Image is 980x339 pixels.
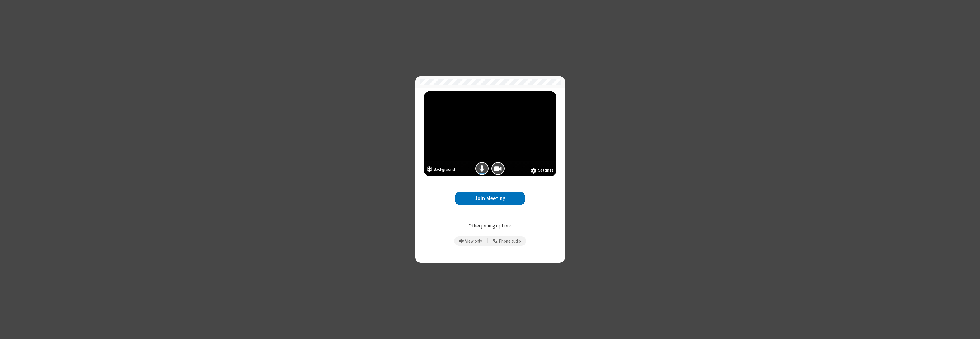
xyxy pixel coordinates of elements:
button: Use your phone for mic and speaker while you view the meeting on this device. [491,236,523,246]
p: Other joining options [424,222,556,230]
span: Phone audio [499,239,521,244]
button: Join Meeting [455,192,525,206]
button: Settings [531,167,554,174]
button: Mic is on [475,162,489,175]
button: Camera is on [491,162,505,175]
button: Background [427,166,455,174]
span: View only [465,239,482,244]
button: Prevent echo when there is already an active mic and speaker in the room. [457,236,484,246]
span: | [487,237,488,245]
